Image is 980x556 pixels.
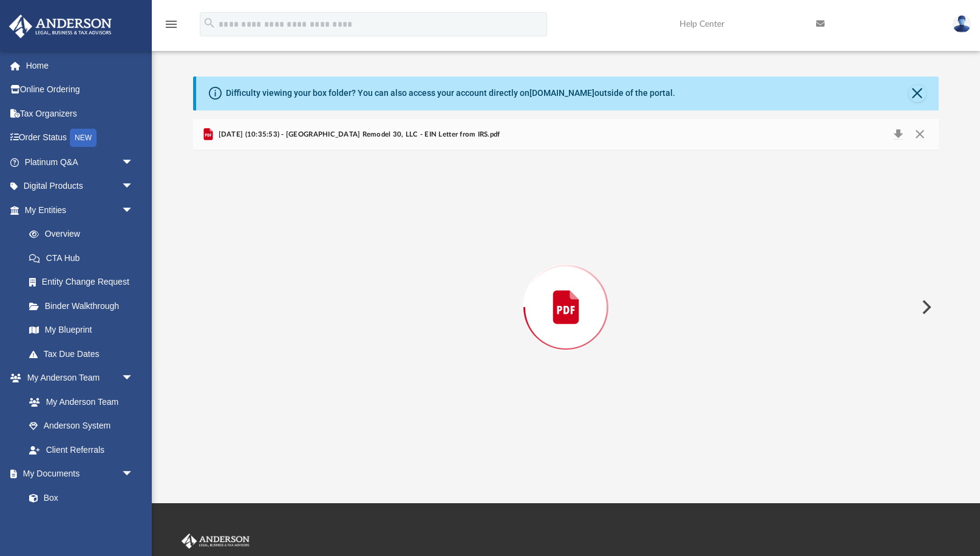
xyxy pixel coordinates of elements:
a: CTA Hub [17,246,152,270]
a: Platinum Q&Aarrow_drop_down [9,150,152,174]
a: Box [17,486,140,510]
div: NEW [70,129,97,147]
a: [DOMAIN_NAME] [529,88,594,98]
button: Next File [912,290,939,324]
button: Download [887,126,909,143]
a: My Entitiesarrow_drop_down [9,198,152,222]
span: arrow_drop_down [121,198,146,223]
i: search [203,16,216,30]
a: Online Ordering [9,78,152,102]
a: Tax Due Dates [17,342,152,366]
button: Close [908,126,930,143]
span: arrow_drop_down [121,462,146,487]
a: Home [9,53,152,78]
img: Anderson Advisors Platinum Portal [179,534,252,549]
a: My Anderson Teamarrow_drop_down [9,366,146,390]
a: menu [164,23,179,32]
img: User Pic [953,15,971,33]
a: My Documentsarrow_drop_down [9,462,146,486]
div: Difficulty viewing your box folder? You can also access your account directly on outside of the p... [226,87,675,100]
a: Digital Productsarrow_drop_down [9,174,152,198]
a: My Anderson Team [17,390,140,414]
a: My Blueprint [17,318,146,342]
div: Preview [193,119,939,464]
a: Client Referrals [17,438,146,462]
span: arrow_drop_down [121,150,146,175]
a: Meeting Minutes [17,510,146,534]
span: arrow_drop_down [121,366,146,391]
a: Overview [17,222,152,246]
span: [DATE] (10:35:53) - [GEOGRAPHIC_DATA] Remodel 30, LLC - EIN Letter from IRS.pdf [216,129,500,140]
a: Order StatusNEW [9,126,152,151]
a: Anderson System [17,414,146,438]
a: Tax Organizers [9,101,152,126]
button: Close [909,85,926,102]
i: menu [164,17,179,32]
a: Entity Change Request [17,270,152,294]
span: arrow_drop_down [121,174,146,199]
a: Binder Walkthrough [17,294,152,318]
img: Anderson Advisors Platinum Portal [5,15,115,38]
